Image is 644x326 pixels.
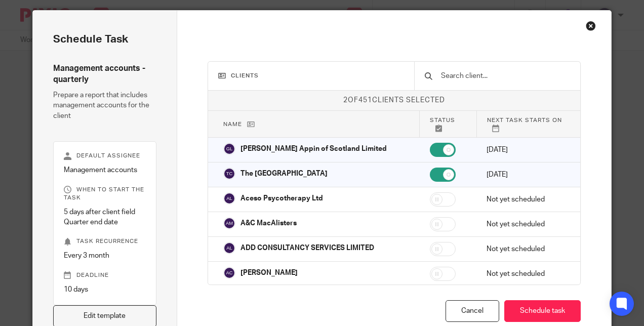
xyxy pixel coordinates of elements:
[240,144,387,154] p: [PERSON_NAME] Appin of Scotland Limited
[430,116,466,132] p: Status
[240,243,374,253] p: ADD CONSULTANCY SERVICES LIMITED
[240,218,297,228] p: A&C MacAlisters
[223,267,235,279] img: svg%3E
[240,193,323,203] p: Aceso Psycotherapy Ltd
[446,300,499,322] div: Cancel
[487,194,565,205] p: Not yet scheduled
[586,21,596,31] div: Close this dialog window
[223,192,235,205] img: svg%3E
[240,268,298,278] p: [PERSON_NAME]
[64,186,146,202] p: When to start the task
[53,63,157,85] h4: Management accounts - quarterly
[64,165,146,175] p: Management accounts
[208,95,580,105] p: of clients selected
[53,90,157,121] p: Prepare a report that includes management accounts for the client
[64,271,146,279] p: Deadline
[223,168,235,180] img: svg%3E
[487,145,565,155] p: [DATE]
[487,244,565,254] p: Not yet scheduled
[487,116,565,132] p: Next task starts on
[487,219,565,229] p: Not yet scheduled
[223,120,409,129] p: Name
[358,97,372,104] span: 451
[223,143,235,155] img: svg%3E
[218,72,404,80] h3: Clients
[64,152,146,160] p: Default assignee
[223,217,235,229] img: svg%3E
[64,207,146,228] p: 5 days after client field Quarter end date
[440,70,570,81] input: Search client...
[64,251,146,261] p: Every 3 month
[487,269,565,279] p: Not yet scheduled
[504,300,581,322] button: Schedule task
[240,169,328,179] p: The [GEOGRAPHIC_DATA]
[64,284,146,295] p: 10 days
[53,31,157,48] h2: Schedule task
[64,237,146,246] p: Task recurrence
[343,97,348,104] span: 2
[223,242,235,254] img: svg%3E
[487,170,565,180] p: [DATE]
